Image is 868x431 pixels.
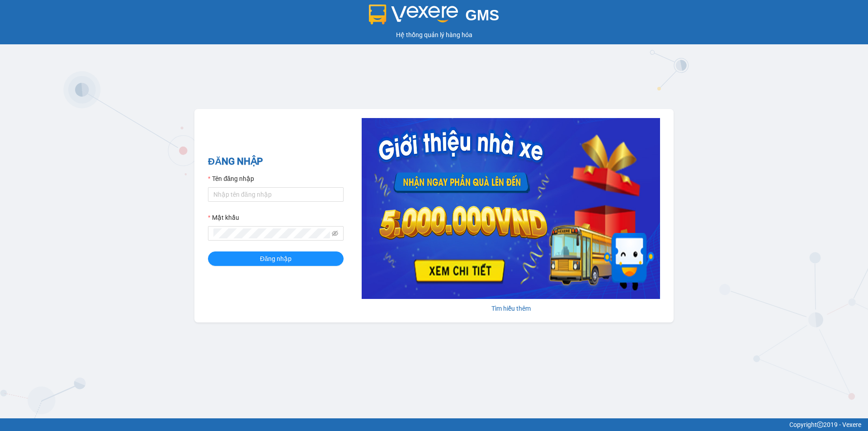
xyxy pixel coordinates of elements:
input: Mật khẩu [213,228,330,238]
img: banner-0 [362,118,660,299]
span: copyright [817,422,823,428]
div: Hệ thống quản lý hàng hóa [2,30,866,40]
label: Tên đăng nhập [208,174,254,184]
img: logo 2 [369,5,458,24]
span: Đăng nhập [260,254,292,264]
span: GMS [465,7,499,24]
h2: ĐĂNG NHẬP [208,154,344,169]
a: GMS [369,14,500,21]
div: Copyright 2019 - Vexere [7,420,861,430]
input: Tên đăng nhập [208,187,344,202]
span: eye-invisible [332,230,338,237]
div: Tìm hiểu thêm [362,303,660,313]
button: Đăng nhập [208,251,344,266]
label: Mật khẩu [208,213,239,223]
